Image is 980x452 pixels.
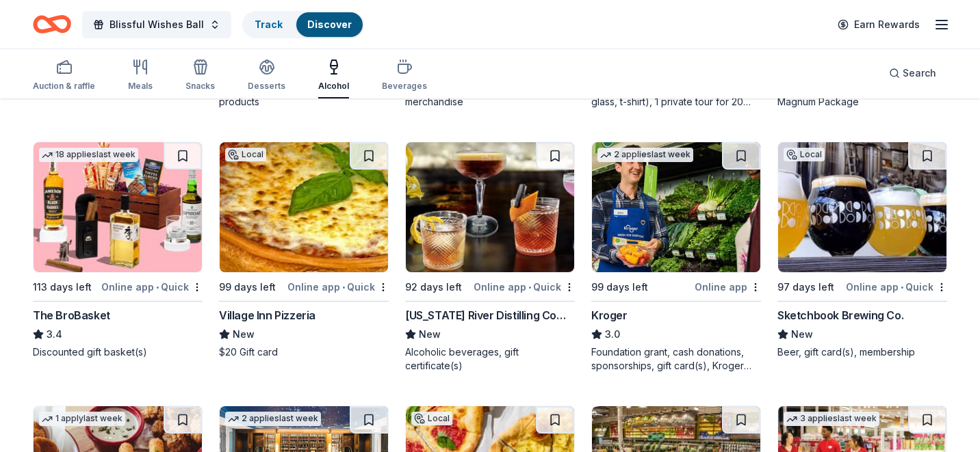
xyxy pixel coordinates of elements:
[382,53,427,98] button: Beverages
[901,282,903,293] span: •
[39,412,125,426] div: 1 apply last week
[695,278,761,295] div: Online app
[405,142,575,373] a: Image for Mississippi River Distilling Company92 days leftOnline app•Quick[US_STATE] River Distil...
[591,279,648,295] div: 99 days left
[128,81,153,92] div: Meals
[784,412,879,426] div: 3 applies last week
[242,11,364,38] button: TrackDiscover
[33,307,110,323] div: The BroBasket
[784,148,825,161] div: Local
[419,326,441,343] span: New
[219,142,389,359] a: Image for Village Inn PizzeriaLocal99 days leftOnline app•QuickVillage Inn PizzeriaNew$20 Gift card
[777,345,947,359] div: Beer, gift card(s), membership
[219,345,389,359] div: $20 Gift card
[829,12,928,37] a: Earn Rewards
[597,148,693,162] div: 2 applies last week
[591,345,761,373] div: Foundation grant, cash donations, sponsorships, gift card(s), Kroger products
[156,282,159,293] span: •
[33,8,71,40] a: Home
[109,16,204,33] span: Blissful Wishes Ball
[220,142,388,272] img: Image for Village Inn Pizzeria
[185,53,215,98] button: Snacks
[778,142,946,272] img: Image for Sketchbook Brewing Co.
[225,148,266,161] div: Local
[777,279,834,295] div: 97 days left
[903,65,936,81] span: Search
[248,81,285,92] div: Desserts
[33,81,95,92] div: Auction & raffle
[405,345,575,373] div: Alcoholic beverages, gift certificate(s)
[225,412,321,426] div: 2 applies last week
[591,307,628,323] div: Kroger
[39,148,138,162] div: 18 applies last week
[791,326,813,343] span: New
[219,307,315,323] div: Village Inn Pizzeria
[33,142,203,359] a: Image for The BroBasket18 applieslast week113 days leftOnline app•QuickThe BroBasket3.4Discounted...
[33,345,203,359] div: Discounted gift basket(s)
[82,11,231,38] button: Blissful Wishes Ball
[846,278,947,295] div: Online app Quick
[405,279,462,295] div: 92 days left
[878,59,947,87] button: Search
[382,81,427,92] div: Beverages
[255,18,283,30] a: Track
[528,282,531,293] span: •
[33,53,95,98] button: Auction & raffle
[777,142,947,359] a: Image for Sketchbook Brewing Co.Local97 days leftOnline app•QuickSketchbook Brewing Co.NewBeer, g...
[592,142,760,272] img: Image for Kroger
[777,307,903,323] div: Sketchbook Brewing Co.
[591,142,761,373] a: Image for Kroger2 applieslast week99 days leftOnline appKroger3.0Foundation grant, cash donations...
[342,282,345,293] span: •
[185,81,215,92] div: Snacks
[318,53,349,98] button: Alcohol
[307,18,352,30] a: Discover
[405,307,575,323] div: [US_STATE] River Distilling Company
[406,142,574,272] img: Image for Mississippi River Distilling Company
[287,278,389,295] div: Online app Quick
[219,279,276,295] div: 99 days left
[474,278,575,295] div: Online app Quick
[47,326,62,343] span: 3.4
[128,53,153,98] button: Meals
[33,279,92,295] div: 113 days left
[101,278,203,295] div: Online app Quick
[34,142,202,272] img: Image for The BroBasket
[318,81,349,92] div: Alcohol
[411,412,452,425] div: Local
[605,326,620,343] span: 3.0
[233,326,255,343] span: New
[248,53,285,98] button: Desserts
